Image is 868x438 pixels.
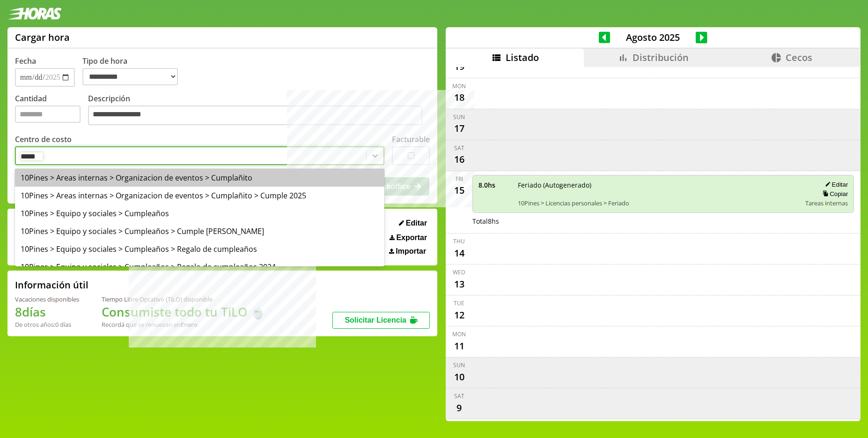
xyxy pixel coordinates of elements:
b: Enero [181,320,198,329]
div: Vacaciones disponibles [15,295,79,303]
h2: Información útil [15,279,88,291]
div: 11 [452,338,467,353]
div: 10 [452,369,467,384]
div: 17 [452,121,467,136]
h1: Cargar hora [15,31,70,44]
button: Exportar [387,233,430,242]
span: Solicitar Licencia [345,316,406,324]
div: Sun [453,361,465,369]
div: Tiempo Libre Optativo (TiLO) disponible [102,295,265,303]
label: Facturable [392,134,430,144]
span: Exportar [396,234,427,242]
div: 9 [452,400,467,415]
div: Wed [453,268,465,276]
span: Importar [396,247,426,256]
div: 16 [452,152,467,167]
div: 10Pines > Equipo y sociales > Cumpleaños > Regalo de cumpleaños 2024 [15,258,384,276]
span: Distribución [633,51,689,64]
span: 8.0 hs [478,181,511,189]
div: 19 [452,59,467,74]
div: 15 [452,183,467,198]
div: Mon [452,330,466,338]
div: 10Pines > Equipo y sociales > Cumpleaños [15,204,384,222]
div: 10Pines > Areas internas > Organizacion de eventos > Cumplañito [15,169,384,187]
div: scrollable content [446,67,861,420]
span: Cecos [786,51,812,64]
div: 10Pines > Equipo y sociales > Cumpleaños > Regalo de cumpleaños [15,240,384,258]
div: Recordá que se renuevan en [102,320,265,329]
span: Feriado (Autogenerado) [518,181,799,189]
button: Copiar [820,190,848,198]
div: 10Pines > Areas internas > Organizacion de eventos > Cumplañito > Cumple 2025 [15,187,384,204]
button: Editar [822,181,848,189]
div: Sun [453,113,465,121]
img: logotipo [7,8,62,20]
div: De otros años: 0 días [15,320,79,329]
select: Tipo de hora [82,68,178,85]
button: Editar [396,219,430,228]
div: Mon [452,82,466,90]
h1: Consumiste todo tu TiLO 🍵 [102,303,265,320]
label: Tipo de hora [82,56,185,87]
div: Tue [454,299,464,307]
div: 10Pines > Equipo y sociales > Cumpleaños > Cumple [PERSON_NAME] [15,222,384,240]
div: Thu [453,237,465,245]
h1: 8 días [15,303,79,320]
span: Listado [506,51,539,64]
div: Fri [456,175,463,183]
div: 18 [452,90,467,105]
input: Cantidad [15,106,81,123]
div: 14 [452,245,467,260]
span: 10Pines > Licencias personales > Feriado [518,199,799,207]
div: Sat [454,144,464,152]
label: Centro de costo [15,134,72,144]
button: Solicitar Licencia [332,312,430,329]
textarea: Descripción [88,106,422,125]
div: Sat [454,392,464,400]
label: Fecha [15,56,36,66]
div: 13 [452,276,467,291]
span: Editar [406,219,427,227]
div: Total 8 hs [472,217,854,226]
div: 12 [452,307,467,322]
label: Cantidad [15,93,88,128]
span: Agosto 2025 [610,31,696,44]
span: Tareas internas [805,199,848,207]
label: Descripción [88,93,430,128]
